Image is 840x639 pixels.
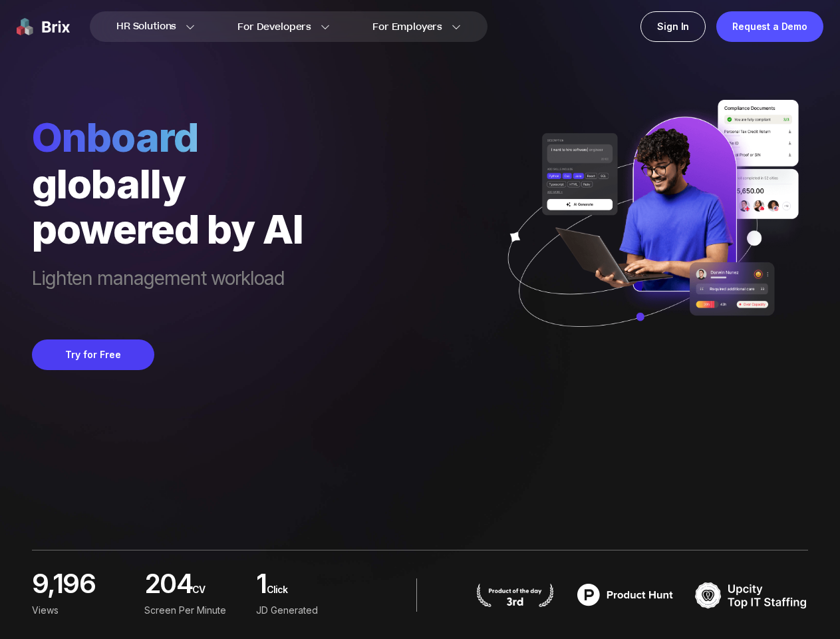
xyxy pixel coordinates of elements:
[116,16,176,37] span: HR Solutions
[144,572,192,600] span: 204
[256,572,266,600] span: 1
[475,583,555,607] img: product hunt badge
[267,579,358,608] span: Click
[716,11,823,42] a: Request a Demo
[569,578,682,612] img: product hunt badge
[32,339,154,370] button: Try for Free
[32,603,134,618] div: Views
[372,20,442,34] span: For Employers
[32,268,303,313] span: Lighten management workload
[32,572,95,594] span: 9,196
[640,11,706,42] a: Sign In
[695,578,808,612] img: TOP IT STAFFING
[144,603,246,618] div: screen per minute
[256,603,358,618] div: JD Generated
[32,113,303,161] span: Onboard
[32,161,303,206] div: globally
[491,100,808,355] img: ai generate
[237,20,311,34] span: For Developers
[32,206,303,252] div: powered by AI
[192,579,245,608] span: CV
